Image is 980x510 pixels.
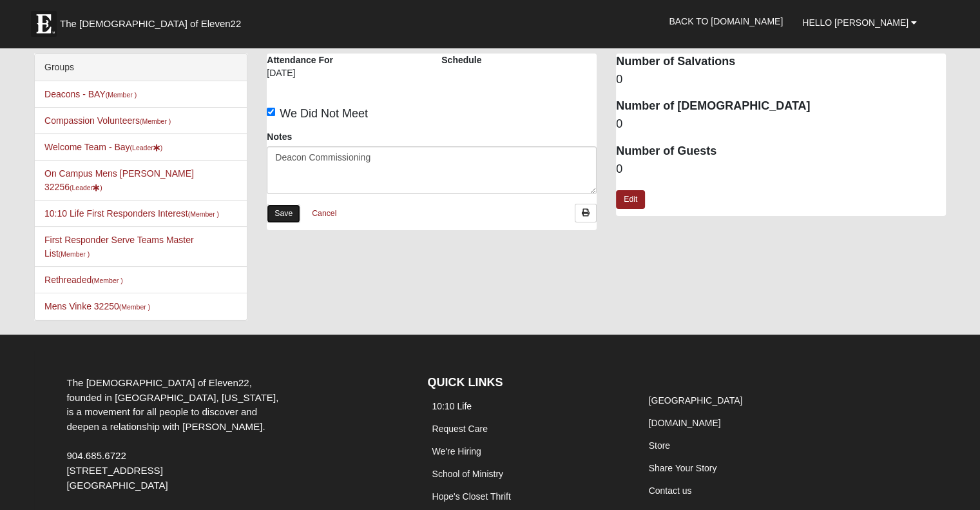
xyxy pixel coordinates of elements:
[44,208,219,219] a: 10:10 Life First Responders Interest(Member )
[267,130,292,143] label: Notes
[91,277,122,284] small: (Member )
[432,401,472,411] a: 10:10 Life
[44,115,171,126] a: Compassion Volunteers(Member )
[649,440,670,451] a: Store
[44,168,194,192] a: On Campus Mens [PERSON_NAME] 32256(Leader)
[57,376,297,493] div: The [DEMOGRAPHIC_DATA] of Eleven22, founded in [GEOGRAPHIC_DATA], [US_STATE], is a movement for a...
[31,11,57,37] img: Eleven22 logo
[70,184,102,191] small: (Leader )
[616,54,946,70] dt: Number of Salvations
[427,376,624,390] h4: QUICK LINKS
[802,17,908,28] span: Hello [PERSON_NAME]
[130,144,163,152] small: (Leader )
[60,17,241,30] span: The [DEMOGRAPHIC_DATA] of Eleven22
[267,54,333,66] label: Attendance For
[140,117,171,125] small: (Member )
[119,303,150,311] small: (Member )
[66,480,168,491] span: [GEOGRAPHIC_DATA]
[432,424,487,434] a: Request Care
[649,395,743,406] a: [GEOGRAPHIC_DATA]
[303,204,345,224] a: Cancel
[44,235,194,259] a: First Responder Serve Teams Master List(Member )
[44,275,123,285] a: Rethreaded(Member )
[649,485,692,496] a: Contact us
[616,143,946,160] dt: Number of Guests
[267,204,300,223] a: Save
[267,108,275,116] input: We Did Not Meet
[24,5,282,37] a: The [DEMOGRAPHIC_DATA] of Eleven22
[432,469,503,479] a: School of Ministry
[659,5,793,37] a: Back to [DOMAIN_NAME]
[616,190,645,209] a: Edit
[432,446,481,456] a: We're Hiring
[35,54,247,81] div: Groups
[280,107,368,120] span: We Did Not Meet
[441,54,481,66] label: Schedule
[649,463,717,473] a: Share Your Story
[59,250,90,258] small: (Member )
[44,89,137,99] a: Deacons - BAY(Member )
[616,116,946,133] dd: 0
[793,6,927,39] a: Hello [PERSON_NAME]
[649,418,721,428] a: [DOMAIN_NAME]
[616,72,946,88] dd: 0
[267,66,334,88] div: [DATE]
[575,204,597,222] a: Print Attendance Roster
[188,210,219,218] small: (Member )
[106,91,137,99] small: (Member )
[44,301,150,311] a: Mens Vinke 32250(Member )
[616,161,946,178] dd: 0
[616,98,946,115] dt: Number of [DEMOGRAPHIC_DATA]
[44,142,162,152] a: Welcome Team - Bay(Leader)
